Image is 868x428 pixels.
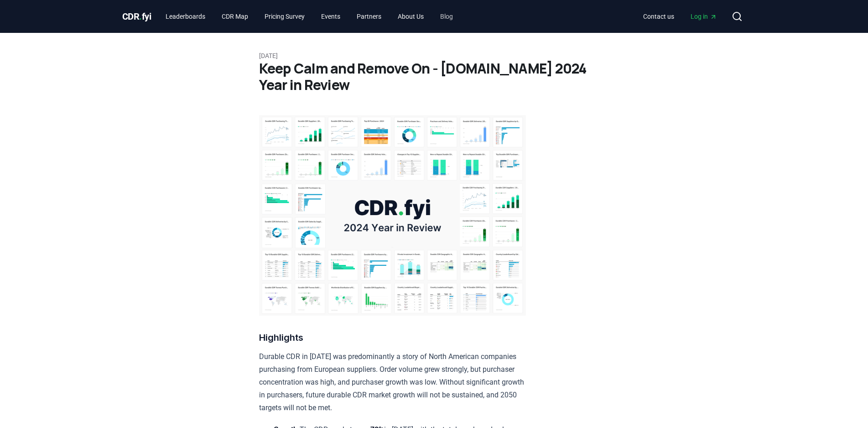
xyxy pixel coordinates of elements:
h1: Keep Calm and Remove On - [DOMAIN_NAME] 2024 Year in Review [259,60,609,93]
nav: Main [636,8,724,25]
a: Events [314,8,348,25]
a: Log in [683,8,724,25]
a: CDR Map [214,8,255,25]
a: Blog [433,8,460,25]
p: [DATE] [259,51,609,60]
a: CDR.fyi [122,10,151,23]
a: Partners [349,8,389,25]
h3: Highlights [259,330,526,345]
img: blog post image [259,115,526,316]
span: . [139,11,142,22]
span: Log in [691,12,717,21]
a: Leaderboards [158,8,213,25]
p: Durable CDR in [DATE] was predominantly a story of North American companies purchasing from Europ... [259,350,526,414]
nav: Main [158,8,460,25]
span: CDR fyi [122,11,151,22]
a: Contact us [636,8,681,25]
a: About Us [390,8,431,25]
a: Pricing Survey [257,8,312,25]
